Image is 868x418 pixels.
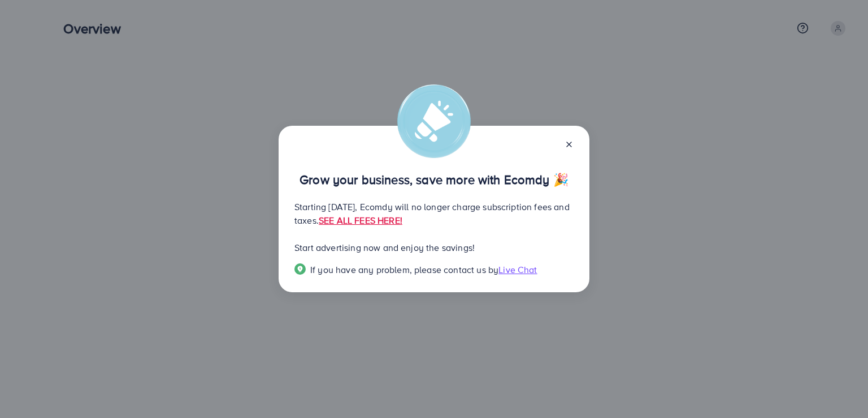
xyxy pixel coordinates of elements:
[294,173,574,186] p: Grow your business, save more with Ecomdy 🎉
[310,263,498,276] span: If you have any problem, please contact us by
[319,214,402,227] a: SEE ALL FEES HERE!
[498,263,537,276] span: Live Chat
[294,241,574,254] p: Start advertising now and enjoy the savings!
[294,200,574,227] p: Starting [DATE], Ecomdy will no longer charge subscription fees and taxes.
[397,84,471,158] img: alert
[294,263,306,275] img: Popup guide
